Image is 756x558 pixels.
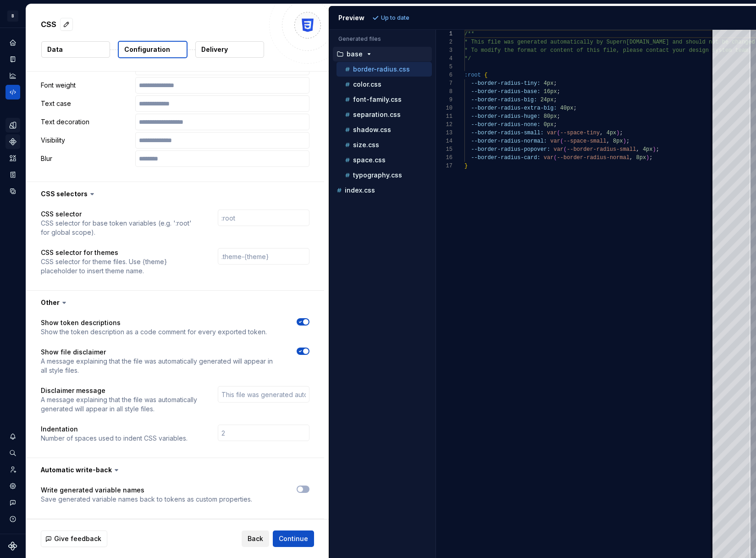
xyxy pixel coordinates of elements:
[381,14,409,22] p: Up to date
[337,170,432,180] button: typography.css
[471,105,557,111] span: --border-radius-extra-big:
[606,130,616,136] span: 4px
[353,126,391,133] p: shadow.css
[563,146,567,153] span: (
[6,151,20,166] a: Assets
[41,357,280,375] p: A message explaining that the file was automatically generated will appear in all style files.
[471,122,540,128] span: --border-radius-none:
[353,96,402,103] p: font-family.css
[649,155,652,161] span: ;
[41,219,201,237] p: CSS selector for base token variables (e.g. ':root' for global scope).
[41,136,132,145] p: Visibility
[337,79,432,89] button: color.css
[41,210,201,219] p: CSS selector
[436,145,452,154] div: 15
[353,111,401,118] p: separation.css
[436,154,452,162] div: 16
[567,146,636,153] span: --border-radius-small
[563,138,607,144] span: --space-small
[471,80,540,87] span: --border-radius-tiny:
[436,137,452,145] div: 14
[41,154,132,163] p: Blur
[471,113,540,120] span: --border-radius-huge:
[41,434,188,443] p: Number of spaces used to indent CSS variables.
[6,495,20,510] button: Contact support
[6,134,20,149] div: Components
[2,6,24,26] button: B
[6,184,20,199] a: Data sources
[464,47,626,54] span: * To modify the format or content of this file, p
[41,495,252,504] p: Save generated variable names back to tokens as custom properties.
[41,530,107,547] button: Give feedback
[41,348,280,357] p: Show file disclaimer
[118,41,188,58] button: Configuration
[41,19,56,30] p: CSS
[345,187,375,194] p: index.css
[6,85,20,99] div: Code automation
[557,130,560,136] span: (
[337,94,432,105] button: font-family.css
[6,68,20,83] a: Analytics
[619,130,623,136] span: ;
[471,138,547,144] span: --border-radius-normal:
[353,156,386,164] p: space.css
[6,167,20,182] div: Storybook stories
[6,52,20,66] div: Documentation
[553,146,563,153] span: var
[553,122,557,128] span: ;
[471,155,540,161] span: --border-radius-card:
[626,47,752,54] span: lease contact your design system team.
[646,155,649,161] span: )
[337,64,432,74] button: border-radius.css
[436,104,452,112] div: 10
[557,113,560,120] span: ;
[436,79,452,88] div: 7
[436,30,452,38] div: 1
[6,479,20,493] a: Settings
[544,122,554,128] span: 0px
[544,88,557,95] span: 16px
[623,138,626,144] span: )
[436,63,452,71] div: 5
[471,97,537,103] span: --border-radius-big:
[337,110,432,120] button: separation.css
[218,425,309,441] input: 2
[471,88,540,95] span: --border-radius-base:
[643,146,653,153] span: 4px
[652,146,656,153] span: )
[560,138,563,144] span: (
[41,327,267,337] p: Show the token description as a code comment for every exported token.
[41,99,132,108] p: Text case
[471,146,550,153] span: --border-radius-popover:
[8,541,17,551] svg: Supernova Logo
[560,105,574,111] span: 40px
[436,162,452,170] div: 17
[436,129,452,137] div: 13
[195,41,264,58] button: Delivery
[560,130,600,136] span: --space-tiny
[464,72,481,78] span: :root
[353,66,410,73] p: border-radius.css
[353,141,379,149] p: size.css
[436,55,452,63] div: 4
[338,35,426,43] p: Generated files
[41,41,110,58] button: Data
[201,45,228,54] p: Delivery
[544,80,554,87] span: 4px
[333,185,432,195] button: index.css
[550,138,560,144] span: var
[557,88,560,95] span: ;
[6,446,20,460] div: Search ⌘K
[6,462,20,477] div: Invite team
[544,113,557,120] span: 80px
[6,118,20,133] a: Design tokens
[337,155,432,165] button: space.css
[436,46,452,55] div: 3
[41,318,267,327] p: Show token descriptions
[41,248,201,257] p: CSS selector for themes
[7,11,18,22] div: B
[626,138,629,144] span: ;
[337,140,432,150] button: size.css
